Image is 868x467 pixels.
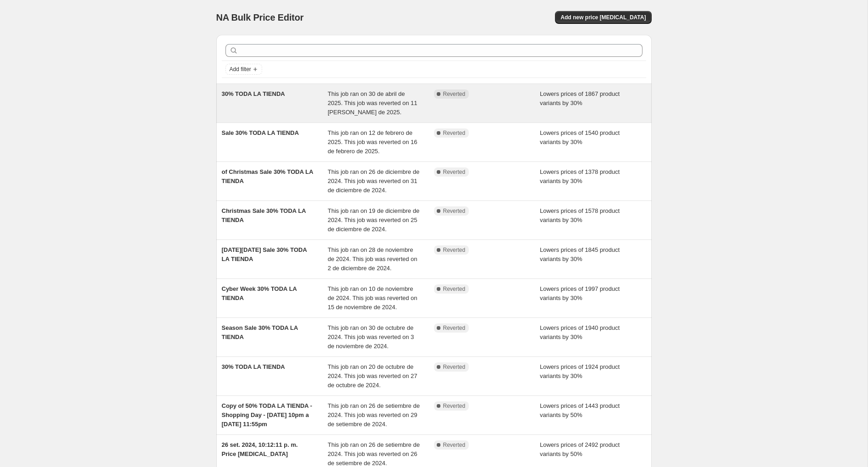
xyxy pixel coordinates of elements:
[443,246,466,254] span: Reverted
[222,246,307,262] span: [DATE][DATE] Sale 30% TODA LA TIENDA
[328,402,420,428] span: This job ran on 26 de setiembre de 2024. This job was reverted on 29 de setiembre de 2024.
[443,441,466,449] span: Reverted
[443,207,466,215] span: Reverted
[328,363,418,389] span: This job ran on 20 de octubre de 2024. This job was reverted on 27 de octubre de 2024.
[540,285,620,301] span: Lowers prices of 1997 product variants by 30%
[328,129,418,155] span: This job ran on 12 de febrero de 2025. This job was reverted on 16 de febrero de 2025.
[222,129,299,136] span: Sale 30% TODA LA TIENDA
[225,64,262,75] button: Add filter
[222,168,313,184] span: of Christmas Sale 30% TODA LA TIENDA
[443,285,466,293] span: Reverted
[540,402,620,418] span: Lowers prices of 1443 product variants by 50%
[443,402,466,410] span: Reverted
[555,11,651,24] button: Add new price [MEDICAL_DATA]
[222,441,298,457] span: 26 set. 2024, 10:12:11 p. m. Price [MEDICAL_DATA]
[216,12,304,22] span: NA Bulk Price Editor
[328,90,418,116] span: This job ran on 30 de abril de 2025. This job was reverted on 11 [PERSON_NAME] de 2025.
[222,402,313,428] span: Copy of 50% TODA LA TIENDA - Shopping Day - [DATE] 10pm a [DATE] 11:55pm
[540,324,620,340] span: Lowers prices of 1940 product variants by 30%
[328,246,418,272] span: This job ran on 28 de noviembre de 2024. This job was reverted on 2 de diciembre de 2024.
[540,168,620,184] span: Lowers prices of 1378 product variants by 30%
[222,285,297,301] span: Cyber Week 30% TODA LA TIENDA
[328,168,419,194] span: This job ran on 26 de diciembre de 2024. This job was reverted on 31 de diciembre de 2024.
[443,129,466,137] span: Reverted
[328,207,419,233] span: This job ran on 19 de diciembre de 2024. This job was reverted on 25 de diciembre de 2024.
[222,90,285,97] span: 30% TODA LA TIENDA
[222,363,285,370] span: 30% TODA LA TIENDA
[540,363,620,379] span: Lowers prices of 1924 product variants by 30%
[328,324,414,350] span: This job ran on 30 de octubre de 2024. This job was reverted on 3 de noviembre de 2024.
[540,90,620,106] span: Lowers prices of 1867 product variants by 30%
[540,441,620,457] span: Lowers prices of 2492 product variants by 50%
[540,207,620,223] span: Lowers prices of 1578 product variants by 30%
[443,168,466,176] span: Reverted
[443,90,466,98] span: Reverted
[222,207,306,223] span: Christmas Sale 30% TODA LA TIENDA
[230,66,251,73] span: Add filter
[328,285,418,311] span: This job ran on 10 de noviembre de 2024. This job was reverted on 15 de noviembre de 2024.
[443,324,466,332] span: Reverted
[540,246,620,262] span: Lowers prices of 1845 product variants by 30%
[443,363,466,371] span: Reverted
[540,129,620,145] span: Lowers prices of 1540 product variants by 30%
[222,324,298,340] span: Season Sale 30% TODA LA TIENDA
[560,14,646,21] span: Add new price [MEDICAL_DATA]
[328,441,420,467] span: This job ran on 26 de setiembre de 2024. This job was reverted on 26 de setiembre de 2024.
